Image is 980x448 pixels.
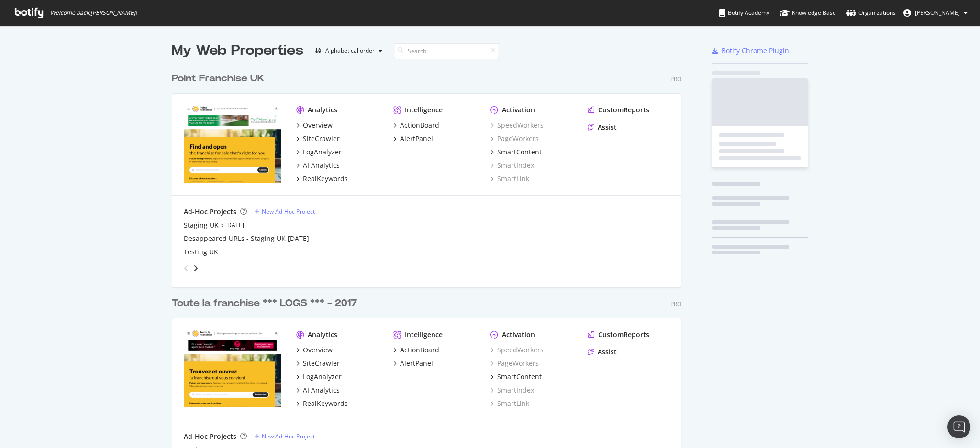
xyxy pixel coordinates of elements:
button: [PERSON_NAME] [896,5,975,21]
div: Intelligence [405,105,443,115]
div: AI Analytics [303,161,340,170]
a: Point Franchise UK [172,72,268,86]
div: AlertPanel [400,359,433,368]
div: Overview [303,120,333,130]
a: RealKeywords [296,174,348,184]
a: Staging UK [184,220,219,230]
div: Toute la franchise *** LOGS *** - 2017 [172,296,357,310]
div: angle-left [180,261,192,276]
a: LogAnalyzer [296,147,342,157]
div: Point Franchise UK [172,72,264,86]
a: Testing UK [184,247,218,257]
div: CustomReports [598,330,649,339]
a: PageWorkers [490,134,539,143]
div: AI Analytics [303,385,340,395]
div: Activation [502,105,535,115]
span: Welcome back, [PERSON_NAME] ! [50,9,137,17]
a: SmartIndex [490,385,534,395]
a: SmartContent [490,372,542,382]
div: LogAnalyzer [303,372,342,382]
div: SmartContent [497,372,542,382]
span: Gwendoline Barreau [915,9,960,17]
a: AI Analytics [296,385,340,395]
div: Organizations [846,8,896,18]
a: SmartIndex [490,161,534,170]
a: SiteCrawler [296,359,340,368]
div: Botify Chrome Plugin [722,46,789,55]
div: SmartContent [497,147,542,157]
a: AlertPanel [393,134,433,143]
a: ActionBoard [393,345,439,355]
a: Toute la franchise *** LOGS *** - 2017 [172,296,361,310]
div: AlertPanel [400,134,433,143]
a: AI Analytics [296,161,340,170]
div: LogAnalyzer [303,147,342,157]
div: Assist [598,347,617,357]
div: Open Intercom Messenger [947,415,970,438]
div: Ad-Hoc Projects [184,432,236,441]
a: Botify Chrome Plugin [712,46,789,55]
div: Alphabetical order [325,48,375,54]
div: Analytics [308,330,337,339]
div: CustomReports [598,105,649,115]
button: Alphabetical order [311,43,386,58]
div: New Ad-Hoc Project [262,432,315,440]
a: CustomReports [588,330,649,339]
div: Botify Academy [719,8,769,18]
div: RealKeywords [303,399,348,408]
div: Intelligence [405,330,443,339]
img: toute-la-franchise.com [184,330,281,407]
input: Search [394,43,499,59]
a: SmartLink [490,174,529,184]
a: New Ad-Hoc Project [255,208,315,216]
div: Pro [670,75,681,83]
a: [DATE] [225,221,244,229]
a: SmartLink [490,399,529,408]
div: My Web Properties [172,41,303,60]
div: ActionBoard [400,345,439,355]
div: ActionBoard [400,120,439,130]
div: Ad-Hoc Projects [184,207,236,217]
div: SiteCrawler [303,359,340,368]
div: New Ad-Hoc Project [262,208,315,216]
a: Assist [588,347,617,357]
div: Pro [670,300,681,308]
a: LogAnalyzer [296,372,342,382]
div: Knowledge Base [780,8,836,18]
img: pointfranchise.co.uk [184,105,281,183]
div: Overview [303,345,333,355]
a: CustomReports [588,105,649,115]
a: Overview [296,345,333,355]
div: Assist [598,122,617,132]
div: Analytics [308,105,337,115]
a: ActionBoard [393,120,439,130]
a: PageWorkers [490,359,539,368]
a: SpeedWorkers [490,345,544,355]
div: RealKeywords [303,174,348,184]
a: Overview [296,120,333,130]
a: Desappeared URLs - Staging UK [DATE] [184,234,309,243]
a: RealKeywords [296,399,348,408]
a: SpeedWorkers [490,120,544,130]
a: New Ad-Hoc Project [255,432,315,440]
a: SmartContent [490,147,542,157]
a: AlertPanel [393,359,433,368]
a: Assist [588,122,617,132]
div: angle-right [192,263,199,273]
a: SiteCrawler [296,134,340,143]
div: SiteCrawler [303,134,340,143]
div: Activation [502,330,535,339]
